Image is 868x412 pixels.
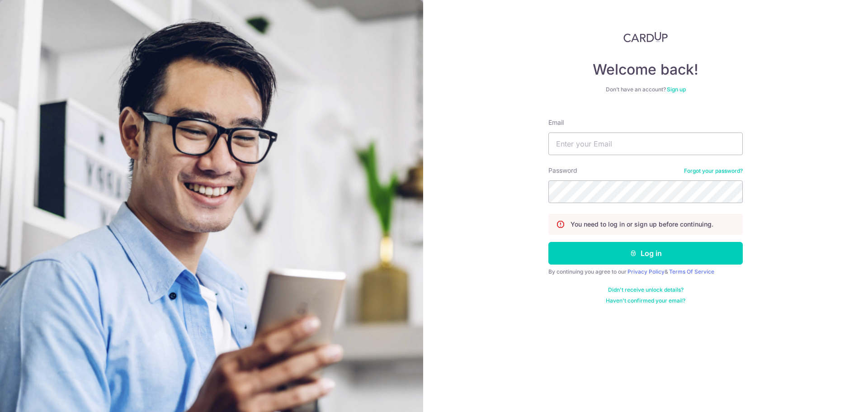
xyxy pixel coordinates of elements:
a: Terms Of Service [669,268,714,275]
a: Haven't confirmed your email? [606,297,685,304]
a: Forgot your password? [684,167,743,175]
div: Don’t have an account? [548,86,743,93]
button: Log in [548,242,743,265]
input: Enter your Email [548,133,743,155]
img: CardUp Logo [623,32,668,43]
p: You need to log in or sign up before continuing. [571,220,713,229]
a: Didn't receive unlock details? [608,286,684,294]
h4: Welcome back! [548,61,743,79]
a: Privacy Policy [627,268,665,275]
div: By continuing you agree to our & [548,268,743,275]
a: Sign up [667,86,686,93]
label: Email [548,118,564,127]
label: Password [548,166,577,175]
